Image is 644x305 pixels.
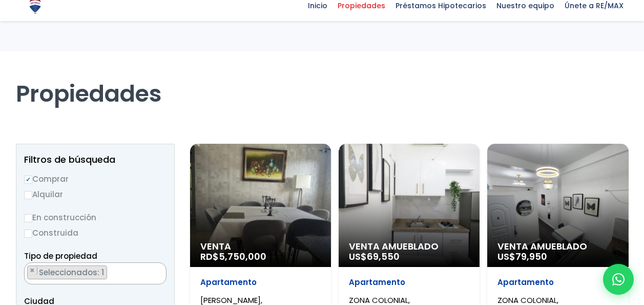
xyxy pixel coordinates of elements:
[25,263,30,285] textarea: Search
[38,267,107,278] span: Seleccionados: 1
[200,241,321,252] span: Venta
[28,266,37,275] button: Remove item
[349,241,469,252] span: Venta Amueblado
[497,250,547,263] span: US$
[367,250,400,263] span: 69,550
[24,211,167,224] label: En construcción
[24,251,97,261] span: Tipo de propiedad
[24,230,32,238] input: Construida
[27,265,107,279] li: APARTAMENTO
[16,51,629,108] h1: Propiedades
[200,250,266,263] span: RD$
[349,277,469,288] p: Apartamento
[515,250,547,263] span: 79,950
[24,176,32,184] input: Comprar
[497,277,618,288] p: Apartamento
[349,250,400,263] span: US$
[24,173,167,185] label: Comprar
[497,241,618,252] span: Venta Amueblado
[24,188,167,201] label: Alquilar
[155,266,160,275] span: ×
[24,155,167,165] h2: Filtros de búsqueda
[200,277,321,288] p: Apartamento
[30,266,35,275] span: ×
[24,191,32,199] input: Alquilar
[155,265,161,276] button: Remove all items
[219,250,266,263] span: 5,750,000
[24,214,32,222] input: En construcción
[24,226,167,239] label: Construida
